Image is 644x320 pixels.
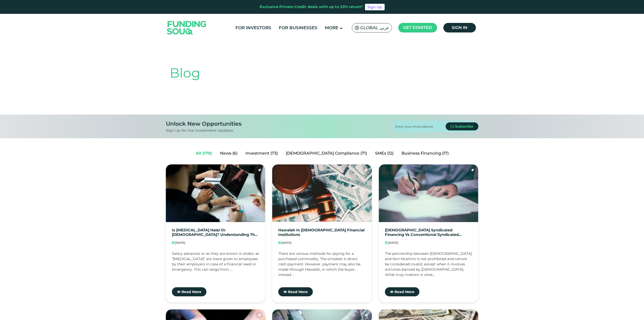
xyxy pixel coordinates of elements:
[282,148,371,158] a: [DEMOGRAPHIC_DATA] Compliance (71)
[397,148,453,158] a: Business Financing (17)
[455,124,473,129] span: Subscribe
[241,148,282,158] a: Investment (73)
[379,164,478,222] img: Islamic Syndicated financing Vs Conventional Syndicated financing
[325,25,338,30] span: More
[355,26,359,30] img: SA Flag
[282,241,292,244] span: [DATE]
[388,241,398,244] span: [DATE]
[172,228,259,237] a: Is [MEDICAL_DATA] Halal or [DEMOGRAPHIC_DATA]? Understanding the Ruling on Employee Loans
[172,251,259,276] div: Salary advances or as they are known in Arabic as “[MEDICAL_DATA]” are loans given to employees b...
[166,128,241,133] div: Sign Up for Our Investment Updates.
[278,24,319,32] a: For Businesses
[385,228,472,237] a: [DEMOGRAPHIC_DATA] Syndicated financing Vs Conventional Syndicated financing
[170,65,475,81] h1: Blog
[385,251,472,276] div: The partnership between [DEMOGRAPHIC_DATA] and Non-Muslims is not prohibited and cannot be consid...
[443,23,476,32] a: Sign in
[216,148,241,158] a: News (6)
[278,228,366,237] a: Hawalah in [DEMOGRAPHIC_DATA] financial institutions
[166,164,265,222] img: Is Sulfa Halal or Haram?
[365,4,385,10] a: Sign Up
[385,287,419,296] a: Read More
[278,251,366,276] div: There are various methods for paying for a purchased commodity. The simplest is direct cash payme...
[162,15,211,41] img: Logo
[260,4,363,10] div: Exclusive Private Credit deals with up to 23% return*
[234,24,272,32] a: For Investors
[166,120,241,128] div: Unlock New Opportunities
[192,148,216,158] a: All (179)
[175,241,185,244] span: [DATE]
[394,290,414,294] span: Read More
[395,121,446,132] input: Enter your email address
[446,122,478,130] button: Subscribe
[403,25,432,30] span: Get started
[452,25,467,30] span: Sign in
[272,164,372,222] img: Hawalah in Islamic financial institutions
[278,287,313,296] a: Read More
[371,148,397,158] a: SMEs (12)
[172,287,206,296] a: Read More
[181,290,201,294] span: Read More
[288,290,308,294] span: Read More
[360,25,389,31] span: Global عربي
